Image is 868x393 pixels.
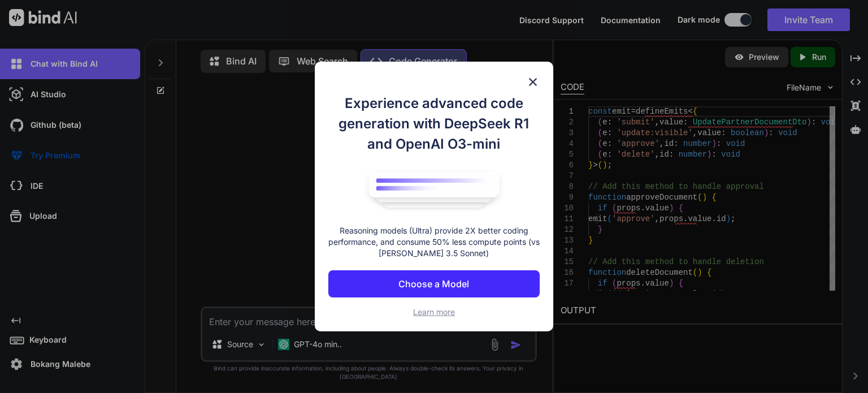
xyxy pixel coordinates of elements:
p: Choose a Model [398,277,469,291]
img: close [526,75,540,89]
span: Learn more [413,307,455,317]
button: Choose a Model [328,270,540,297]
img: bind logo [361,166,507,214]
h1: Experience advanced code generation with DeepSeek R1 and OpenAI O3-mini [328,93,540,154]
p: Reasoning models (Ultra) provide 2X better coding performance, and consume 50% less compute point... [328,225,540,259]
